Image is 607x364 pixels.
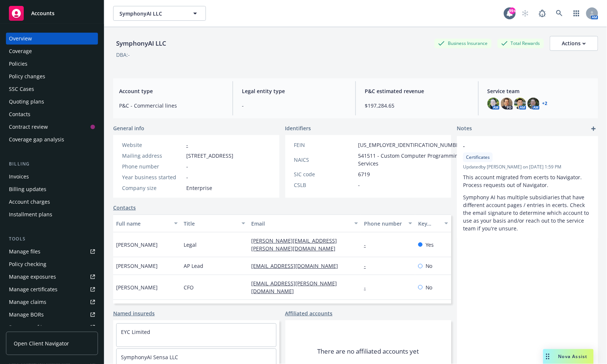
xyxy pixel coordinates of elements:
a: Manage exposures [6,271,98,283]
a: Switch app [569,6,584,21]
span: Accounts [31,10,55,16]
div: Actions [562,36,586,50]
div: Website [122,141,183,149]
span: Notes [457,124,472,133]
a: Search [552,6,567,21]
span: Certificates [466,154,490,161]
div: SymphonyAI LLC [113,39,169,48]
a: Named insureds [113,309,155,317]
a: - [364,284,372,291]
span: Service team [488,87,592,95]
a: Manage BORs [6,309,98,321]
div: Email [251,220,350,227]
span: P&C - Commercial lines [119,102,224,109]
a: EYC Limited [121,328,150,335]
span: - [358,181,360,189]
a: - [364,241,372,248]
div: Account charges [9,196,50,208]
div: Drag to move [543,349,552,364]
span: 541511 - Custom Computer Programming Services [358,152,465,167]
div: Title [184,220,237,227]
p: Symphony AI has multiple subsidiaries that have different account pages / entries in ecerts. Chec... [463,193,592,232]
button: SymphonyAI LLC [113,6,206,21]
a: Invoices [6,171,98,183]
p: This account migrated from ecerts to Navigator. Process requests out of Navigator. [463,173,592,189]
span: - [463,142,573,150]
div: Quoting plans [9,96,44,108]
div: NAICS [294,156,355,164]
a: Contract review [6,121,98,133]
span: There are no affiliated accounts yet [317,347,419,356]
span: - [186,173,188,181]
span: [PERSON_NAME] [116,283,158,291]
a: Affiliated accounts [285,309,333,317]
a: Contacts [113,204,136,211]
div: CSLB [294,181,355,189]
div: Full name [116,220,170,227]
div: Billing updates [9,183,46,195]
button: Actions [550,36,598,51]
button: Full name [113,214,181,232]
div: Manage claims [9,296,46,308]
a: Report a Bug [535,6,550,21]
img: photo [514,98,526,109]
a: Coverage gap analysis [6,134,98,145]
a: Installment plans [6,209,98,220]
a: - [364,262,372,269]
button: Email [248,214,361,232]
span: Legal [184,241,197,249]
div: Year business started [122,173,183,181]
a: Billing updates [6,183,98,195]
span: 6719 [358,170,370,178]
button: Title [181,214,248,232]
div: Contract review [9,121,48,133]
div: Manage files [9,246,40,258]
span: Identifiers [285,124,311,132]
span: No [426,283,433,291]
span: CFO [184,283,194,291]
span: Legal entity type [242,87,347,95]
a: [EMAIL_ADDRESS][DOMAIN_NAME] [251,262,344,269]
div: Manage BORs [9,309,44,321]
div: Contacts [9,108,30,120]
a: Manage certificates [6,283,98,295]
a: Policy changes [6,70,98,82]
div: Manage exposures [9,271,56,283]
div: Overview [9,33,32,45]
a: Quoting plans [6,96,98,108]
div: Policy checking [9,258,46,270]
a: +2 [542,101,548,106]
a: Summary of insurance [6,321,98,333]
span: P&C estimated revenue [365,87,469,95]
span: [PERSON_NAME] [116,262,158,270]
button: Nova Assist [543,349,594,364]
img: photo [488,98,499,109]
div: Coverage [9,45,32,57]
a: Start snowing [518,6,533,21]
div: Coverage gap analysis [9,134,64,145]
span: Nova Assist [558,353,588,360]
div: -CertificatesUpdatedby [PERSON_NAME] on [DATE] 1:59 PMThis account migrated from ecerts to Naviga... [457,136,598,238]
img: photo [501,98,513,109]
span: Updated by [PERSON_NAME] on [DATE] 1:59 PM [463,164,592,170]
span: AP Lead [184,262,203,270]
span: [STREET_ADDRESS] [186,152,233,160]
div: Billing [6,160,98,168]
a: SSC Cases [6,83,98,95]
span: General info [113,124,144,132]
button: Phone number [361,214,415,232]
div: Business Insurance [434,39,492,48]
a: Policy checking [6,258,98,270]
span: - [242,102,347,109]
div: Policy changes [9,70,45,82]
span: [US_EMPLOYER_IDENTIFICATION_NUMBER] [358,141,465,149]
a: SymphonyAI Sensa LLC [121,354,178,361]
span: Enterprise [186,184,212,192]
a: Account charges [6,196,98,208]
a: Accounts [6,3,98,24]
div: SIC code [294,170,355,178]
div: Total Rewards [498,39,544,48]
a: - [186,141,188,148]
a: add [589,124,598,133]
